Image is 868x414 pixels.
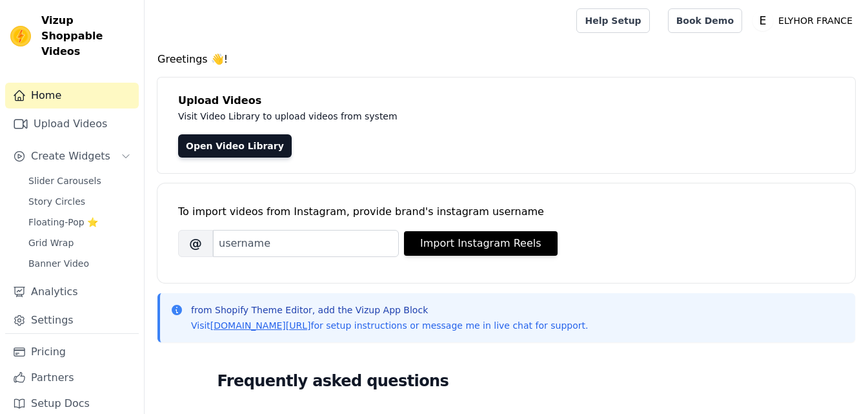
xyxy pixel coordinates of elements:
[31,149,110,164] span: Create Widgets
[10,26,31,47] img: Vizup
[760,14,767,27] text: E
[28,236,74,249] span: Grid Wrap
[28,216,98,229] span: Floating-Pop ⭐
[5,83,139,109] a: Home
[210,320,311,331] a: [DOMAIN_NAME][URL]
[21,172,139,190] a: Slider Carousels
[5,111,139,137] a: Upload Videos
[178,134,292,158] a: Open Video Library
[5,143,139,169] button: Create Widgets
[773,9,858,32] p: ELYHOR FRANCE
[21,213,139,231] a: Floating-Pop ⭐
[157,52,855,67] h4: Greetings 👋!
[41,13,134,59] span: Vizup Shoppable Videos
[5,365,139,391] a: Partners
[178,230,213,257] span: @
[178,93,834,109] h4: Upload Videos
[21,254,139,273] a: Banner Video
[213,230,399,257] input: username
[5,307,139,333] a: Settings
[21,234,139,252] a: Grid Wrap
[217,368,796,394] h2: Frequently asked questions
[178,109,756,124] p: Visit Video Library to upload videos from system
[404,231,558,256] button: Import Instagram Reels
[191,319,588,332] p: Visit for setup instructions or message me in live chat for support.
[576,8,649,33] a: Help Setup
[28,174,101,187] span: Slider Carousels
[28,257,89,270] span: Banner Video
[5,339,139,365] a: Pricing
[752,9,858,32] button: E ELYHOR FRANCE
[178,204,834,220] div: To import videos from Instagram, provide brand's instagram username
[668,8,742,33] a: Book Demo
[28,195,85,208] span: Story Circles
[5,279,139,305] a: Analytics
[21,192,139,211] a: Story Circles
[191,304,588,316] p: from Shopify Theme Editor, add the Vizup App Block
